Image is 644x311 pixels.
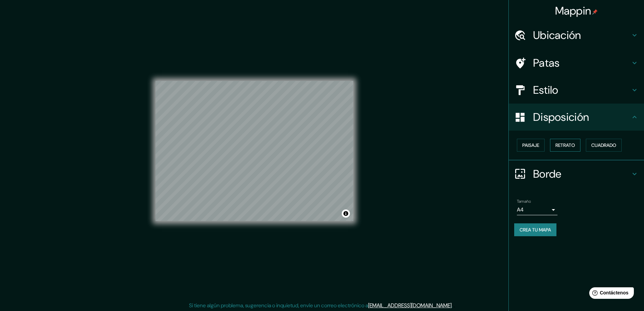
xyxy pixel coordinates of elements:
iframe: Lanzador de widgets de ayuda [584,285,637,304]
font: Paisaje [522,142,539,148]
div: Patas [509,49,644,76]
div: A4 [517,204,557,215]
a: [EMAIL_ADDRESS][DOMAIN_NAME] [368,302,452,309]
div: Estilo [509,76,644,104]
font: Retrato [555,142,575,148]
div: Disposición [509,104,644,131]
button: Retrato [550,139,580,152]
font: Mappin [555,4,591,18]
font: Ubicación [533,28,581,42]
font: . [453,302,454,309]
font: Tamaño [517,199,531,204]
button: Paisaje [517,139,545,152]
button: Activar o desactivar atribución [342,209,350,218]
div: Ubicación [509,22,644,49]
img: pin-icon.png [592,9,598,15]
div: Borde [509,160,644,187]
button: Crea tu mapa [514,223,556,236]
font: . [452,302,453,309]
font: Disposición [533,110,589,124]
font: Crea tu mapa [520,227,551,233]
font: Borde [533,167,562,181]
font: Patas [533,56,560,70]
font: Si tiene algún problema, sugerencia o inquietud, envíe un correo electrónico a [189,302,368,309]
font: Cuadrado [591,142,616,148]
font: . [454,302,455,309]
font: A4 [517,206,524,213]
canvas: Mapa [156,81,353,221]
font: Estilo [533,83,558,97]
button: Cuadrado [586,139,622,152]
